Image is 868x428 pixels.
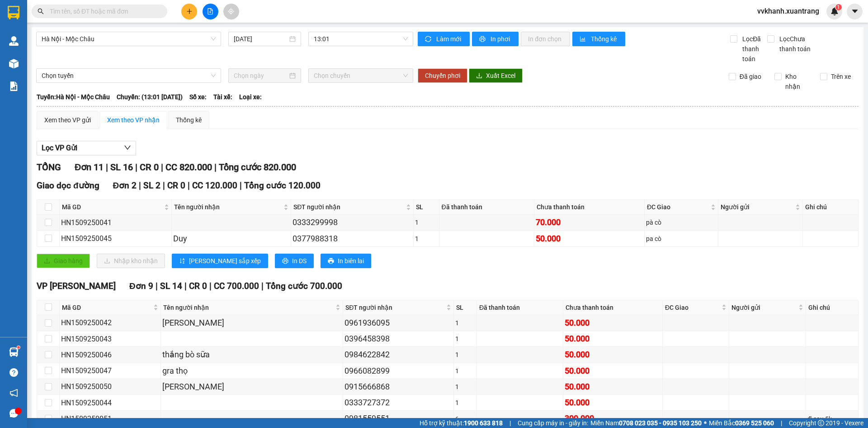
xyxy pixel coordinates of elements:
div: HN1509250050 [61,381,159,392]
span: | [135,162,137,173]
div: HN1509250042 [61,317,159,328]
span: Đơn 11 [75,162,104,173]
div: HN1509250047 [61,365,159,376]
div: 50.000 [565,332,661,345]
div: 0966082899 [344,365,452,377]
div: 1 [455,334,475,344]
td: chang chang [161,315,343,331]
div: [PERSON_NAME] [162,380,341,393]
span: | [106,162,108,173]
span: ⚪️ [704,421,707,425]
span: printer [282,258,288,265]
div: 0961936095 [344,317,452,329]
span: | [188,180,190,191]
th: SL [454,300,477,315]
span: Tên người nhận [174,202,282,212]
span: TỔNG [37,162,61,173]
img: warehouse-icon [9,36,19,46]
span: plus [186,8,193,14]
span: | [156,281,158,291]
td: HN1509250041 [60,215,172,231]
div: 50.000 [565,365,661,377]
b: Tuyến: Hà Nội - Mộc Châu [37,93,110,101]
span: download [476,72,482,80]
span: 1 [837,4,840,10]
span: | [261,281,264,291]
button: printerIn biên lai [321,254,371,268]
div: 300.000 [565,412,661,425]
td: 0333299998 [291,215,414,231]
span: vvkhanh.xuantrang [750,5,826,17]
div: 0377988318 [292,232,412,245]
input: 15/09/2025 [234,34,288,44]
th: Chưa thanh toán [563,300,663,315]
div: gra thọ [162,365,341,377]
td: HN1509250042 [60,315,161,331]
div: 0396458398 [344,332,452,345]
button: plus [181,4,197,19]
span: Lọc VP Gửi [42,142,77,154]
div: 0915666868 [344,380,452,393]
span: Đã giao [736,72,765,82]
span: bar-chart [580,36,587,43]
img: icon-new-feature [830,7,839,15]
span: In DS [292,256,307,266]
img: solution-icon [9,82,19,91]
span: CR 0 [140,162,159,173]
div: pa cò [646,234,717,244]
span: Tài xế: [213,92,232,102]
input: Chọn ngày [234,71,288,81]
strong: 0369 525 060 [735,419,774,427]
th: Đã thanh toán [439,200,535,215]
span: SL 2 [143,180,160,191]
span: VP [PERSON_NAME] [37,281,116,291]
span: | [184,281,187,291]
div: 50.000 [536,232,643,245]
div: HN1509250045 [61,233,170,244]
span: Chuyến: (13:01 [DATE]) [117,92,183,102]
button: downloadXuất Excel [469,68,523,83]
button: sort-ascending[PERSON_NAME] sắp xếp [172,254,268,268]
th: Đã thanh toán [477,300,563,315]
td: 0377988318 [291,231,414,247]
span: Mã GD [62,202,162,212]
span: search [38,8,44,14]
td: 0966082899 [343,363,454,379]
span: CR 0 [167,180,185,191]
img: warehouse-icon [9,59,19,68]
div: 0333299998 [292,216,412,229]
td: 0396458398 [343,331,454,347]
button: Chuyển phơi [418,68,467,83]
button: downloadNhập kho nhận [97,254,165,268]
span: Lọc Chưa thanh toán [776,34,822,54]
td: HN1509250043 [60,331,161,347]
span: | [139,180,141,191]
span: CC 120.000 [192,180,237,191]
div: 1 [455,398,475,408]
td: 0333727372 [343,395,454,411]
div: Duy [173,232,290,245]
button: uploadGiao hàng [37,254,90,268]
img: warehouse-icon [9,347,19,357]
span: SĐT người nhận [345,303,444,313]
sup: 1 [835,4,842,10]
button: printerIn phơi [472,32,519,46]
button: aim [223,4,239,19]
span: CR 0 [189,281,207,291]
span: | [161,162,163,173]
span: Chọn tuyến [42,69,216,82]
div: HN1509250044 [61,397,159,409]
td: 0981559551 [343,411,454,427]
span: ĐC Giao [665,303,720,313]
div: 6 [455,414,475,424]
span: Hỗ trợ kỹ thuật: [420,418,503,428]
th: Ghi chú [803,200,859,215]
div: HN1509250043 [61,333,159,345]
span: SL 16 [110,162,133,173]
div: 1 [415,234,437,244]
span: notification [9,389,18,397]
div: pà cò [646,217,717,227]
div: Thống kê [176,115,202,125]
strong: 1900 633 818 [464,419,503,427]
span: Thống kê [591,34,618,44]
